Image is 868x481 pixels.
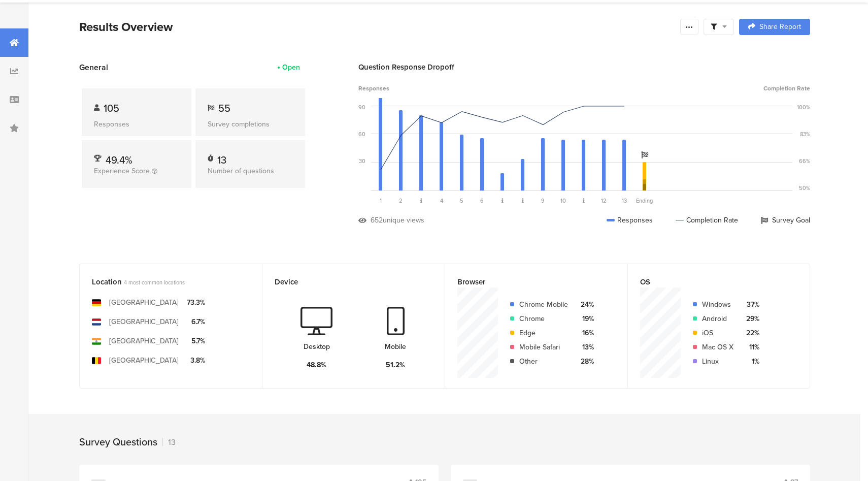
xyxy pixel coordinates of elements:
div: 13% [576,342,594,352]
div: Open [282,62,300,73]
span: Share Report [759,23,801,30]
div: 13 [162,436,176,448]
div: 83% [800,130,810,138]
span: 49.4% [106,152,132,168]
div: Linux [702,356,733,367]
div: Mobile Safari [519,342,568,352]
div: Windows [702,299,733,310]
span: Experience Score [94,166,150,176]
span: 2 [399,197,403,205]
div: Mac OS X [702,342,733,352]
div: 51.2% [386,360,405,370]
div: Survey Questions [79,434,157,450]
div: 28% [576,356,594,367]
span: 12 [601,197,607,205]
div: Device [275,276,416,287]
div: 11% [742,342,759,352]
div: 37% [742,299,759,310]
div: Question Response Dropoff [358,61,810,73]
span: 4 [440,197,443,205]
div: 29% [742,313,759,324]
i: Survey Goal [641,151,648,158]
div: Survey completions [208,119,293,130]
div: Responses [94,119,179,130]
span: 4 most common locations [124,278,185,286]
div: 652 [371,215,383,226]
div: [GEOGRAPHIC_DATA] [109,316,179,327]
span: General [79,61,108,73]
div: [GEOGRAPHIC_DATA] [109,355,179,366]
div: Completion Rate [676,215,738,226]
div: 16% [576,328,594,338]
span: Responses [358,84,389,93]
div: 3.8% [187,355,205,366]
div: 73.3% [187,297,205,308]
div: unique views [383,215,424,226]
div: Mobile [385,341,406,352]
div: 5.7% [187,336,205,346]
div: 6.7% [187,316,205,327]
div: Responses [607,215,653,226]
span: Completion Rate [763,84,810,93]
span: 6 [480,197,484,205]
div: Desktop [304,341,330,352]
span: 10 [560,197,566,205]
div: 1% [742,356,759,367]
div: 13 [217,152,226,163]
div: [GEOGRAPHIC_DATA] [109,336,179,346]
div: Ending [635,197,655,205]
div: Survey Goal [761,215,810,226]
span: 9 [541,197,545,205]
div: Browser [457,276,598,287]
div: 60 [358,130,365,138]
div: 19% [576,313,594,324]
div: Edge [519,328,568,338]
div: iOS [702,328,733,338]
div: Chrome Mobile [519,299,568,310]
span: 13 [622,197,627,205]
div: Other [519,356,568,367]
div: Location [92,276,233,287]
div: 48.8% [307,360,326,370]
div: 24% [576,299,594,310]
div: 90 [358,103,365,111]
div: Android [702,313,733,324]
div: 30 [359,157,365,165]
div: 22% [742,328,759,338]
span: 5 [460,197,463,205]
div: 50% [799,184,810,192]
div: Chrome [519,313,568,324]
span: 55 [218,101,230,116]
div: OS [640,276,781,287]
span: 1 [380,197,382,205]
div: 66% [799,157,810,165]
span: Number of questions [208,166,274,176]
span: 105 [104,101,119,116]
div: [GEOGRAPHIC_DATA] [109,297,179,308]
div: 100% [797,103,810,111]
div: Results Overview [79,18,675,36]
